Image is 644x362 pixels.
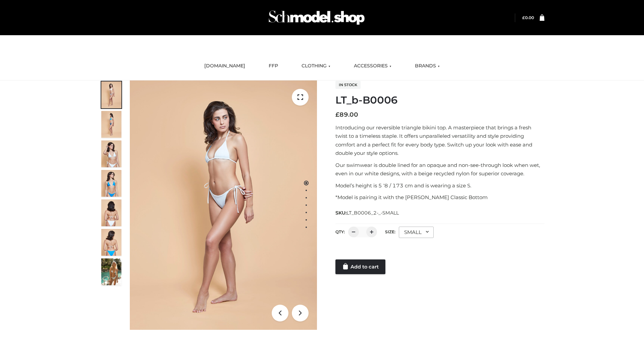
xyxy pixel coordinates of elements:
[410,59,445,73] a: BRANDS
[101,170,121,197] img: ArielClassicBikiniTop_CloudNine_AzureSky_OW114ECO_4-scaled.jpg
[335,229,345,234] label: QTY:
[335,161,544,178] p: Our swimwear is double lined for an opaque and non-see-through look when wet, even in our white d...
[264,59,283,73] a: FFP
[349,59,396,73] a: ACCESSORIES
[101,199,121,226] img: ArielClassicBikiniTop_CloudNine_AzureSky_OW114ECO_7-scaled.jpg
[385,229,395,234] label: Size:
[335,111,358,118] bdi: 89.00
[335,81,361,89] span: In stock
[335,123,544,158] p: Introducing our reversible triangle bikini top. A masterpiece that brings a fresh twist to a time...
[522,15,534,20] a: £0.00
[399,227,434,238] div: SMALL
[101,111,121,138] img: ArielClassicBikiniTop_CloudNine_AzureSky_OW114ECO_2-scaled.jpg
[101,229,121,256] img: ArielClassicBikiniTop_CloudNine_AzureSky_OW114ECO_8-scaled.jpg
[101,81,121,108] img: ArielClassicBikiniTop_CloudNine_AzureSky_OW114ECO_1-scaled.jpg
[199,59,250,73] a: [DOMAIN_NAME]
[266,4,367,31] img: Schmodel Admin 964
[335,111,339,118] span: £
[335,259,385,274] a: Add to cart
[335,181,544,190] p: Model’s height is 5 ‘8 / 173 cm and is wearing a size S.
[101,140,121,167] img: ArielClassicBikiniTop_CloudNine_AzureSky_OW114ECO_3-scaled.jpg
[335,94,544,106] h1: LT_b-B0006
[522,15,534,20] bdi: 0.00
[130,80,317,330] img: ArielClassicBikiniTop_CloudNine_AzureSky_OW114ECO_1
[335,209,399,217] span: SKU:
[101,258,121,285] img: Arieltop_CloudNine_AzureSky2.jpg
[335,193,544,202] p: *Model is pairing it with the [PERSON_NAME] Classic Bottom
[297,59,335,73] a: CLOTHING
[346,210,399,216] span: LT_B0006_2-_-SMALL
[522,15,525,20] span: £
